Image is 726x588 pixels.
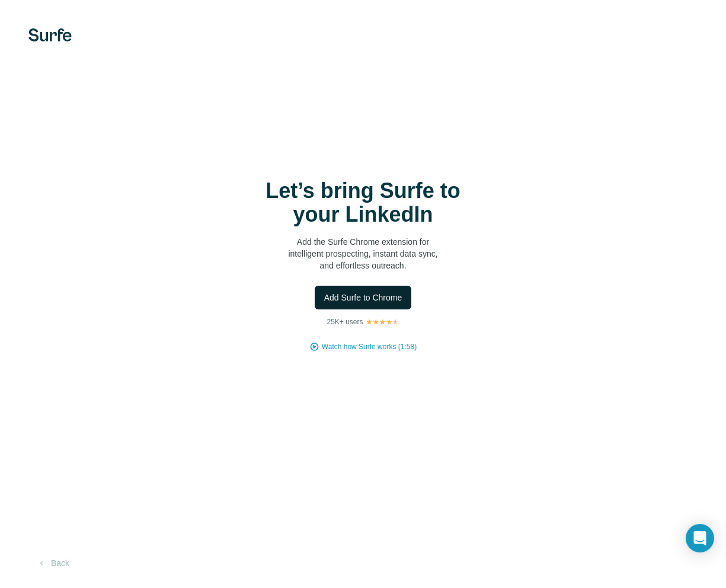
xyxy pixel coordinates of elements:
h1: Let’s bring Surfe to your LinkedIn [245,179,482,226]
img: Surfe's logo [28,28,72,41]
img: Rating Stars [366,318,399,325]
span: Add Surfe to Chrome [324,292,402,303]
p: 25K+ users [327,317,363,327]
div: Open Intercom Messenger [686,524,714,552]
button: Back [28,552,78,574]
button: Add Surfe to Chrome [315,286,412,309]
button: Watch how Surfe works (1:58) [322,341,417,352]
p: Add the Surfe Chrome extension for intelligent prospecting, instant data sync, and effortless out... [245,236,482,271]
